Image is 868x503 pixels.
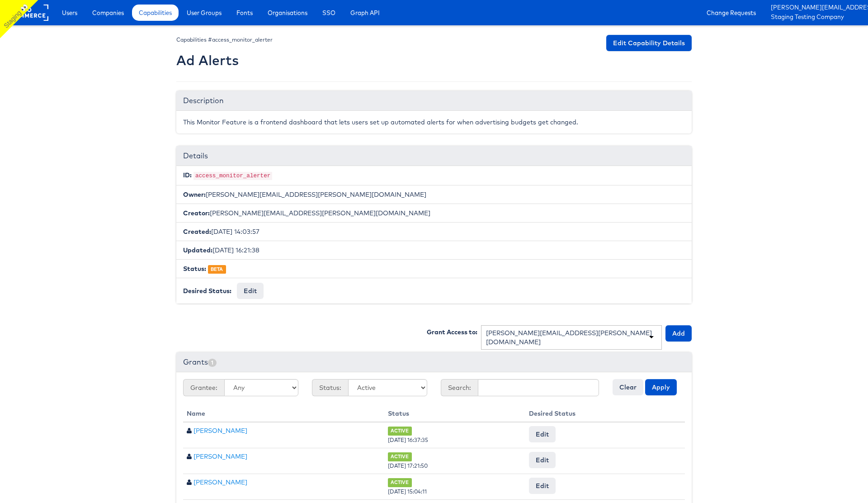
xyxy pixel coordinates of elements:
[193,478,247,486] a: [PERSON_NAME]
[55,5,84,21] a: Users
[208,359,217,367] span: 1
[193,172,272,180] code: access_monitor_alerter
[208,265,226,274] span: BETA
[236,8,253,17] span: Fonts
[183,379,224,396] span: Grantee:
[700,5,763,21] a: Change Requests
[176,222,692,241] li: [DATE] 14:03:57
[388,452,412,461] span: ACTIVE
[187,453,192,460] span: User
[180,5,228,21] a: User Groups
[350,8,380,17] span: Graph API
[388,462,428,469] span: [DATE] 17:21:50
[606,35,692,51] a: Edit Capability Details
[183,287,231,295] b: Desired Status:
[187,427,192,434] span: User
[183,228,211,236] b: Created:
[441,379,478,396] span: Search:
[92,8,124,17] span: Companies
[176,111,692,133] div: This Monitor Feature is a frontend dashboard that lets users set up automated alerts for when adv...
[176,53,273,68] h2: Ad Alerts
[529,478,556,494] button: Edit
[312,379,348,396] span: Status:
[139,8,172,17] span: Capabilities
[316,5,342,21] a: SSO
[525,405,685,422] th: Desired Status
[183,405,384,422] th: Name
[183,209,210,217] b: Creator:
[529,452,556,468] button: Edit
[529,426,556,442] button: Edit
[183,190,206,199] b: Owner:
[176,146,692,166] div: Details
[230,5,259,21] a: Fonts
[176,185,692,204] li: [PERSON_NAME][EMAIL_ADDRESS][PERSON_NAME][DOMAIN_NAME]
[665,325,692,342] button: Add
[613,379,643,395] button: Clear
[183,171,192,179] b: ID:
[183,265,206,273] b: Status:
[261,5,314,21] a: Organisations
[322,8,335,17] span: SSO
[344,5,387,21] a: Graph API
[193,427,247,435] a: [PERSON_NAME]
[388,478,412,487] span: ACTIVE
[187,8,222,17] span: User Groups
[388,437,428,443] span: [DATE] 16:37:35
[85,5,131,21] a: Companies
[771,3,861,13] a: [PERSON_NAME][EMAIL_ADDRESS][PERSON_NAME][DOMAIN_NAME]
[176,36,273,43] small: Capabilities #access_monitor_alerter
[176,204,692,223] li: [PERSON_NAME][EMAIL_ADDRESS][PERSON_NAME][DOMAIN_NAME]
[486,328,657,346] div: [PERSON_NAME][EMAIL_ADDRESS][PERSON_NAME][DOMAIN_NAME]
[771,13,861,22] a: Staging Testing Company
[388,488,427,495] span: [DATE] 15:04:11
[645,379,677,395] button: Apply
[427,327,477,337] label: Grant Access to:
[176,241,692,260] li: [DATE] 16:21:38
[176,91,692,111] div: Description
[237,283,264,299] button: Edit
[193,452,247,460] a: [PERSON_NAME]
[183,246,212,254] b: Updated:
[268,8,307,17] span: Organisations
[132,5,179,21] a: Capabilities
[187,479,192,485] span: User
[388,427,412,435] span: ACTIVE
[176,352,692,372] div: Grants
[62,8,77,17] span: Users
[384,405,525,422] th: Status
